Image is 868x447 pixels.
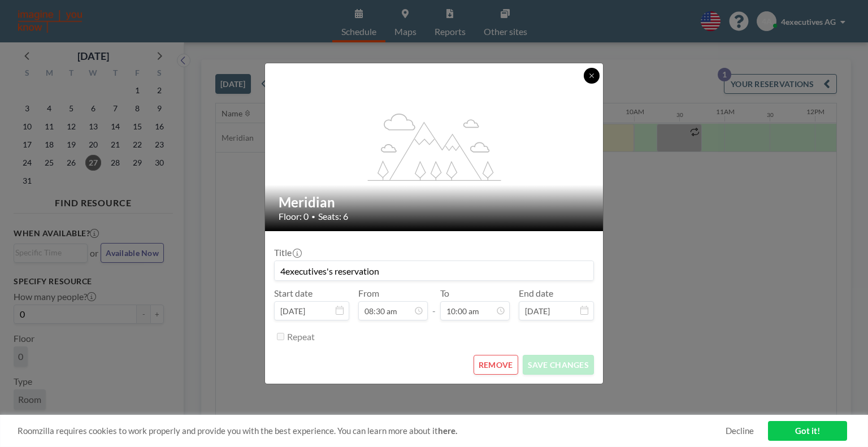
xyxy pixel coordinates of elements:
[275,261,593,280] input: (No title)
[279,211,309,222] span: Floor: 0
[440,288,449,299] label: To
[432,292,436,316] span: -
[18,426,726,436] span: Roomzilla requires cookies to work properly and provide you with the best experience. You can lea...
[523,355,594,375] button: SAVE CHANGES
[274,247,301,258] label: Title
[358,288,379,299] label: From
[279,194,591,211] h2: Meridian
[318,211,348,222] span: Seats: 6
[474,355,518,375] button: REMOVE
[726,426,754,436] a: Decline
[438,426,457,436] a: here.
[274,288,313,299] label: Start date
[768,421,847,441] a: Got it!
[519,288,553,299] label: End date
[368,112,501,180] g: flex-grow: 1.2;
[287,331,315,342] label: Repeat
[311,212,315,221] span: •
